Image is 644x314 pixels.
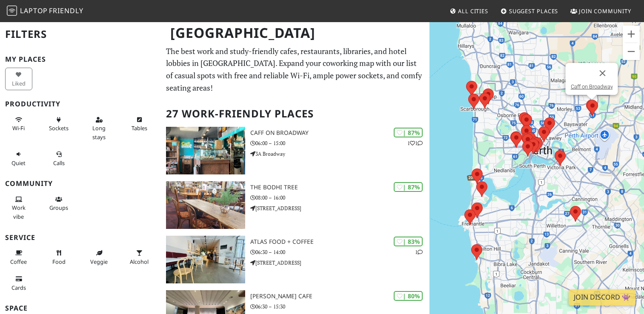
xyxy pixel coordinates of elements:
a: Caff on Broadway [570,83,613,90]
div: | 83% [394,237,423,246]
span: Alcohol [130,258,149,265]
span: Friendly [49,6,83,15]
button: Work vibe [5,192,32,223]
img: The Bodhi Tree [166,181,245,229]
button: Tables [126,113,153,135]
button: Quiet [5,147,32,170]
span: Long stays [92,124,106,140]
a: Suggest Places [497,3,562,19]
h3: Space [5,304,156,312]
p: 1 [415,248,423,256]
span: Suggest Places [509,7,558,15]
p: The best work and study-friendly cafes, restaurants, libraries, and hotel lobbies in [GEOGRAPHIC_... [166,45,424,94]
h3: Productivity [5,100,156,108]
button: Wi-Fi [5,113,32,135]
a: LaptopFriendly LaptopFriendly [7,4,83,19]
h3: Caff on Broadway [250,129,429,137]
h3: The Bodhi Tree [250,184,429,191]
p: 3A Broadway [250,150,429,158]
button: Calls [46,147,73,170]
h3: Community [5,180,156,188]
button: Close [592,63,613,83]
img: Caff on Broadway [166,127,245,174]
span: Food [52,258,66,265]
span: All Cities [458,7,488,15]
button: Sockets [46,113,73,135]
span: Work-friendly tables [132,124,147,132]
p: 08:00 – 16:00 [250,194,429,202]
a: All Cities [446,3,492,19]
span: Power sockets [49,124,69,132]
h3: Atlas Food + Coffee [250,238,429,245]
span: Quiet [11,159,26,167]
a: Join Community [567,3,635,19]
p: 06:00 – 15:00 [250,139,429,147]
button: Zoom in [623,26,640,43]
button: Cards [5,272,32,294]
h2: 27 Work-Friendly Places [166,101,424,127]
h3: [PERSON_NAME] Cafe [250,293,429,300]
h1: [GEOGRAPHIC_DATA] [163,21,427,45]
h3: My Places [5,55,156,63]
div: | 80% [394,291,423,301]
img: LaptopFriendly [7,6,17,16]
a: Caff on Broadway | 87% 11 Caff on Broadway 06:00 – 15:00 3A Broadway [161,127,429,174]
button: Coffee [5,246,32,268]
button: Food [46,246,73,268]
span: Laptop [20,6,48,15]
p: 1 1 [407,139,423,147]
a: The Bodhi Tree | 87% The Bodhi Tree 08:00 – 16:00 [STREET_ADDRESS] [161,181,429,229]
button: Groups [46,192,73,215]
span: Veggie [90,258,108,265]
button: Zoom out [623,43,640,60]
a: Atlas Food + Coffee | 83% 1 Atlas Food + Coffee 06:30 – 14:00 [STREET_ADDRESS] [161,236,429,283]
span: Group tables [49,204,68,211]
h3: Service [5,234,156,242]
button: Veggie [86,246,113,268]
span: Stable Wi-Fi [12,124,25,132]
p: 06:30 – 15:30 [250,303,429,311]
button: Alcohol [126,246,153,268]
img: Atlas Food + Coffee [166,236,245,283]
div: | 87% [394,128,423,137]
p: [STREET_ADDRESS] [250,259,429,267]
p: [STREET_ADDRESS] [250,204,429,212]
h2: Filters [5,21,156,47]
p: 06:30 – 14:00 [250,248,429,256]
span: Coffee [10,258,27,265]
div: | 87% [394,182,423,192]
span: Join Community [579,7,631,15]
span: People working [12,204,26,220]
span: Video/audio calls [53,159,65,167]
button: Long stays [86,113,113,144]
span: Credit cards [11,284,26,291]
a: Join Discord 👾 [569,289,635,305]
